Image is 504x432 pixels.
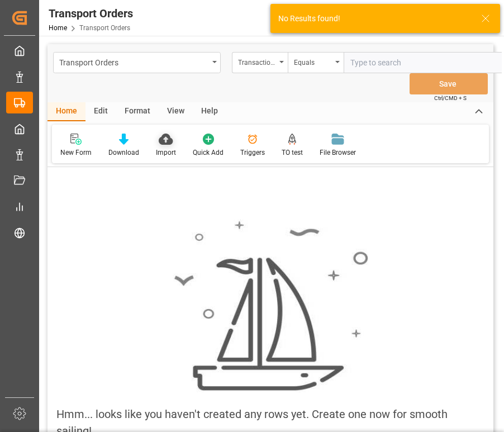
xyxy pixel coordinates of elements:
div: Import [156,148,176,158]
div: Help [193,102,226,121]
div: Edit [85,102,116,121]
div: Format [116,102,159,121]
div: Transport Orders [49,5,133,22]
div: Equals [294,55,332,68]
div: Transport Orders [59,55,208,69]
div: New Form [60,148,92,158]
img: smooth_sailing.jpeg [173,220,368,392]
div: Download [108,148,139,158]
button: Save [410,73,488,94]
button: open menu [288,52,344,73]
div: TO test [282,148,303,158]
button: open menu [53,52,221,73]
div: Transaction Order Reference [238,55,276,68]
span: Ctrl/CMD + S [434,94,467,102]
div: Home [47,102,85,121]
button: open menu [232,52,288,73]
div: Quick Add [193,148,224,158]
div: File Browser [320,148,356,158]
a: Home [49,24,67,32]
div: View [159,102,193,121]
div: Triggers [240,148,265,158]
div: No Results found! [278,13,470,25]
